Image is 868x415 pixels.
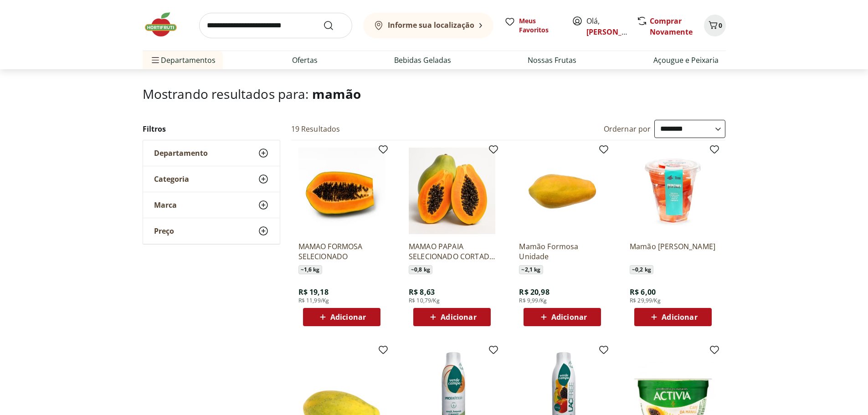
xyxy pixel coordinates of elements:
button: Adicionar [524,308,601,326]
img: Mamão Cortadinho [630,148,716,234]
span: Adicionar [441,313,476,321]
a: MAMAO FORMOSA SELECIONADO [298,241,385,261]
h2: 19 Resultados [291,124,340,134]
span: R$ 11,99/Kg [298,297,329,304]
span: Adicionar [551,313,587,321]
span: R$ 19,18 [298,287,329,297]
button: Departamento [143,140,280,166]
span: Meus Favoritos [519,16,561,35]
span: Adicionar [330,313,366,321]
b: Informe sua localização [388,20,474,30]
span: 0 [719,21,722,30]
a: Mamão [PERSON_NAME] [630,241,716,261]
h1: Mostrando resultados para: [143,87,726,101]
img: Hortifruti [143,11,188,38]
span: ~ 0,8 kg [409,265,432,274]
a: Ofertas [292,55,318,66]
span: ~ 2,1 kg [519,265,543,274]
span: R$ 20,98 [519,287,549,297]
span: R$ 6,00 [630,287,656,297]
span: Departamento [154,149,208,158]
a: Mamão Formosa Unidade [519,241,606,261]
button: Menu [150,49,161,71]
a: Açougue e Peixaria [653,55,719,66]
span: R$ 8,63 [409,287,435,297]
img: Mamão Formosa Unidade [519,148,606,234]
button: Marca [143,192,280,218]
button: Categoria [143,166,280,192]
button: Preço [143,218,280,244]
button: Adicionar [303,308,380,326]
input: search [199,13,352,38]
img: MAMAO FORMOSA SELECIONADO [298,148,385,234]
span: ~ 0,2 kg [630,265,653,274]
button: Submit Search [323,20,345,31]
img: MAMAO PAPAIA SELECIONADO CORTADO KG [409,148,495,234]
span: R$ 29,99/Kg [630,297,661,304]
a: [PERSON_NAME] [586,27,646,37]
label: Ordernar por [604,124,651,134]
a: Meus Favoritos [504,16,561,35]
button: Adicionar [413,308,491,326]
h2: Filtros [143,120,280,138]
span: Adicionar [662,313,697,321]
button: Adicionar [634,308,712,326]
span: mamão [312,85,361,102]
a: MAMAO PAPAIA SELECIONADO CORTADO KG [409,241,495,261]
span: Preço [154,226,174,236]
span: Departamentos [150,49,216,71]
span: Marca [154,200,177,210]
button: Informe sua localização [363,13,493,38]
button: Carrinho [704,15,726,36]
a: Bebidas Geladas [394,55,451,66]
span: Olá, [586,15,627,37]
span: R$ 10,79/Kg [409,297,440,304]
span: ~ 1,6 kg [298,265,322,274]
span: Categoria [154,174,189,184]
a: Comprar Novamente [650,16,693,37]
a: Nossas Frutas [528,55,576,66]
span: R$ 9,99/Kg [519,297,547,304]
